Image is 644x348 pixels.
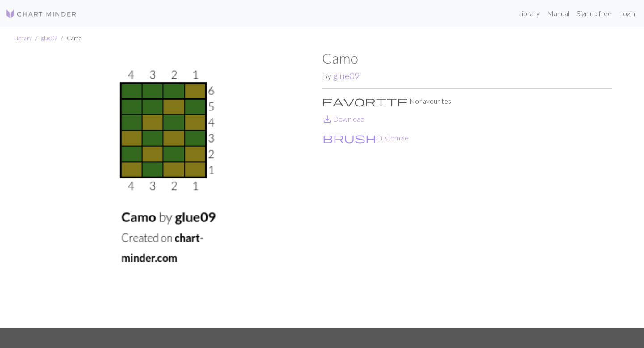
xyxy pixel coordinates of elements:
p: No favourites [322,96,612,106]
a: glue09 [41,34,57,42]
li: Camo [57,34,81,42]
img: Camo [32,50,322,328]
span: save_alt [322,113,333,125]
span: brush [322,132,376,144]
h1: Camo [322,50,612,67]
span: favorite [322,95,408,107]
img: Logo [5,8,77,19]
a: Manual [543,4,573,22]
a: glue09 [333,71,359,81]
h2: By [322,71,612,81]
i: Customise [322,132,376,143]
a: Login [615,4,639,22]
a: Library [14,34,32,42]
button: CustomiseCustomise [322,132,409,144]
a: DownloadDownload [322,115,364,123]
i: Download [322,114,333,124]
a: Sign up free [573,4,615,22]
i: Favourite [322,96,408,106]
a: Library [514,4,543,22]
